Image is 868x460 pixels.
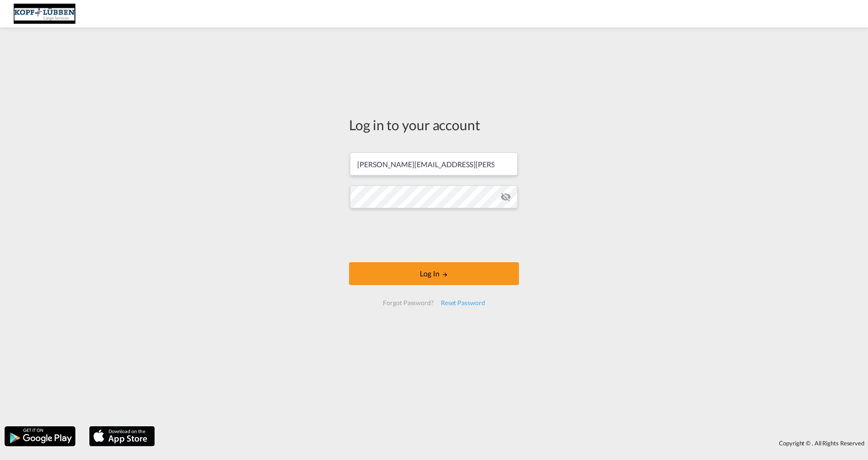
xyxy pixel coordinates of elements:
[365,217,503,253] iframe: reCAPTCHA
[500,191,511,202] md-icon: icon-eye-off
[14,4,75,24] img: 25cf3bb0aafc11ee9c4fdbd399af7748.JPG
[349,115,519,134] div: Log in to your account
[159,435,868,451] div: Copyright © . All Rights Reserved
[349,262,519,285] button: LOGIN
[379,295,437,311] div: Forgot Password?
[4,425,76,447] img: google.png
[350,153,518,175] input: Enter email/phone number
[88,425,156,447] img: apple.png
[437,295,489,311] div: Reset Password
